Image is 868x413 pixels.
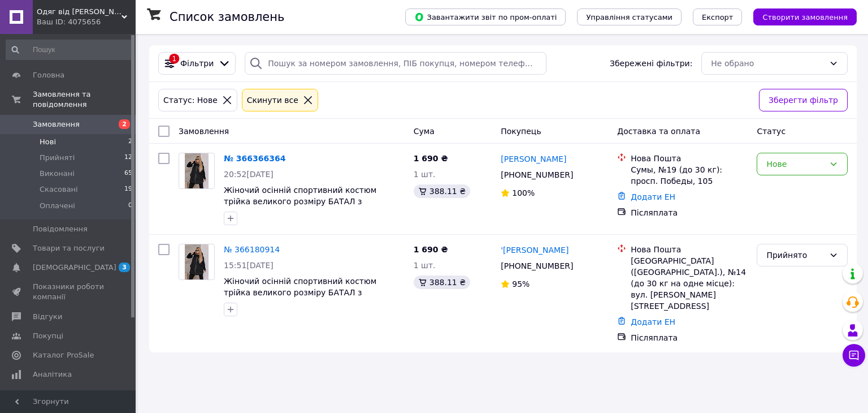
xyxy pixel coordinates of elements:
[405,8,566,25] button: Завантажити звіт по пром-оплаті
[33,312,62,322] span: Відгуки
[33,389,105,409] span: Управління сайтом
[40,137,56,147] span: Нові
[414,276,470,289] div: 388.11 ₴
[224,245,280,254] a: № 366180914
[702,13,734,21] span: Експорт
[766,249,824,261] div: Прийнято
[631,153,748,164] div: Нова Пошта
[617,127,700,136] span: Доставка та оплата
[498,258,575,274] div: [PHONE_NUMBER]
[245,94,301,106] div: Cкинути все
[577,8,682,25] button: Управління статусами
[245,52,546,75] input: Пошук за номером замовлення, ПІБ покупця, номером телефону, Email, номером накладної
[33,89,136,110] span: Замовлення та повідомлення
[124,184,132,195] span: 19
[631,164,748,187] div: Сумы, №19 (до 30 кг): просп. Победы, 105
[414,261,436,270] span: 1 шт.
[843,344,865,367] button: Чат з покупцем
[180,58,214,69] span: Фільтри
[610,58,692,69] span: Збережені фільтри:
[414,245,448,254] span: 1 690 ₴
[33,119,80,130] span: Замовлення
[170,10,284,24] h1: Список замовлень
[501,127,541,136] span: Покупець
[33,263,116,273] span: [DEMOGRAPHIC_DATA]
[414,184,470,198] div: 388.11 ₴
[128,201,132,211] span: 0
[224,154,285,163] a: № 366366364
[33,350,94,360] span: Каталог ProSale
[33,331,63,341] span: Покупці
[6,40,133,60] input: Пошук
[631,317,675,326] a: Додати ЕН
[33,70,64,80] span: Головна
[185,244,209,279] img: Фото товару
[586,13,672,21] span: Управління статусами
[124,169,132,179] span: 65
[759,89,848,111] button: Зберегти фільтр
[766,158,824,170] div: Нове
[512,279,530,289] span: 95%
[762,13,848,21] span: Створити замовлення
[33,369,72,380] span: Аналітика
[224,186,376,217] a: Жіночий осінній спортивний костюм трійка великого розміру БАТАЛ з жилеткою 62-64 Чорний
[224,170,274,179] span: 20:52[DATE]
[414,127,435,136] span: Cума
[185,153,209,188] img: Фото товару
[37,17,136,27] div: Ваш ID: 4075656
[40,169,75,179] span: Виконані
[631,332,748,343] div: Післяплата
[631,255,748,312] div: [GEOGRAPHIC_DATA] ([GEOGRAPHIC_DATA].), №14 (до 30 кг на одне місце): вул. [PERSON_NAME][STREET_A...
[753,8,857,25] button: Створити замовлення
[179,153,215,189] a: Фото товару
[224,277,376,308] a: Жіночий осінній спортивний костюм трійка великого розміру БАТАЛ з жилеткою 62-64 Чорний
[631,244,748,255] div: Нова Пошта
[119,119,130,129] span: 2
[757,127,785,136] span: Статус
[40,184,78,195] span: Скасовані
[769,94,838,106] span: Зберегти фільтр
[711,57,824,70] div: Не обрано
[40,153,75,163] span: Прийняті
[33,224,88,234] span: Повідомлення
[501,244,568,256] a: '[PERSON_NAME]
[742,12,857,21] a: Створити замовлення
[414,154,448,163] span: 1 690 ₴
[124,153,132,163] span: 12
[512,188,535,197] span: 100%
[179,244,215,280] a: Фото товару
[631,207,748,218] div: Післяплата
[631,192,675,201] a: Додати ЕН
[414,170,436,179] span: 1 шт.
[33,243,105,253] span: Товари та послуги
[414,12,557,22] span: Завантажити звіт по пром-оплаті
[119,263,130,272] span: 3
[501,153,566,165] a: [PERSON_NAME]
[161,94,220,106] div: Статус: Нове
[693,8,743,25] button: Експорт
[33,282,105,302] span: Показники роботи компанії
[498,167,575,183] div: [PHONE_NUMBER]
[179,127,229,136] span: Замовлення
[128,137,132,147] span: 2
[40,201,75,211] span: Оплачені
[224,261,274,270] span: 15:51[DATE]
[37,7,121,17] span: Одяг від Алли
